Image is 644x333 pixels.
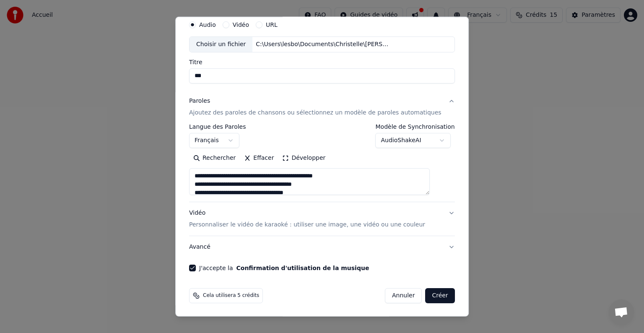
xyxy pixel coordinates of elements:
[189,97,210,105] div: Paroles
[189,209,425,229] div: Vidéo
[199,22,216,28] label: Audio
[189,151,240,165] button: Rechercher
[190,37,252,52] div: Choisir un fichier
[203,292,259,299] span: Cela utilisera 5 crédits
[189,124,246,130] label: Langue des Paroles
[189,109,441,117] p: Ajoutez des paroles de chansons ou sélectionnez un modèle de paroles automatiques
[189,124,455,202] div: ParolesAjoutez des paroles de chansons ou sélectionnez un modèle de paroles automatiques
[266,22,278,28] label: URL
[189,236,455,258] button: Avancé
[385,288,422,303] button: Annuler
[278,151,330,165] button: Développer
[189,59,455,65] label: Titre
[240,151,278,165] button: Effacer
[236,265,369,271] button: J'accepte la
[426,288,455,303] button: Créer
[189,90,455,124] button: ParolesAjoutez des paroles de chansons ou sélectionnez un modèle de paroles automatiques
[189,202,455,236] button: VidéoPersonnaliser le vidéo de karaoké : utiliser une image, une vidéo ou une couleur
[253,40,395,49] div: C:\Users\lesbo\Documents\Christelle\[PERSON_NAME]\Chanson\Enregistrer-002.mp3
[199,265,369,271] label: J'accepte la
[189,221,425,229] p: Personnaliser le vidéo de karaoké : utiliser une image, une vidéo ou une couleur
[233,22,249,28] label: Vidéo
[376,124,455,130] label: Modèle de Synchronisation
